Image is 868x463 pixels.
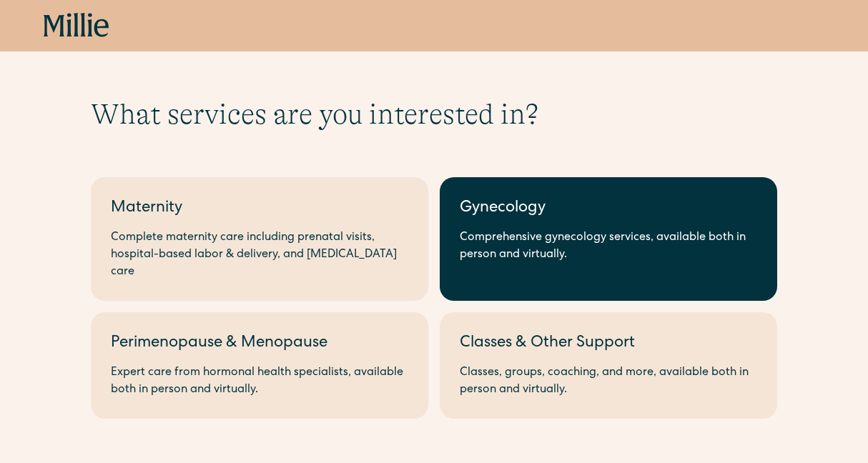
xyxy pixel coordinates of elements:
[91,312,428,419] a: Perimenopause & MenopauseExpert care from hormonal health specialists, available both in person a...
[111,364,408,399] div: Expert care from hormonal health specialists, available both in person and virtually.
[111,229,408,281] div: Complete maternity care including prenatal visits, hospital-based labor & delivery, and [MEDICAL_...
[91,97,777,131] h1: What services are you interested in?
[440,312,777,419] a: Classes & Other SupportClasses, groups, coaching, and more, available both in person and virtually.
[91,177,428,301] a: MaternityComplete maternity care including prenatal visits, hospital-based labor & delivery, and ...
[111,197,408,221] div: Maternity
[440,177,777,301] a: GynecologyComprehensive gynecology services, available both in person and virtually.
[460,364,757,399] div: Classes, groups, coaching, and more, available both in person and virtually.
[111,332,408,356] div: Perimenopause & Menopause
[460,197,757,221] div: Gynecology
[460,229,757,264] div: Comprehensive gynecology services, available both in person and virtually.
[460,332,757,356] div: Classes & Other Support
